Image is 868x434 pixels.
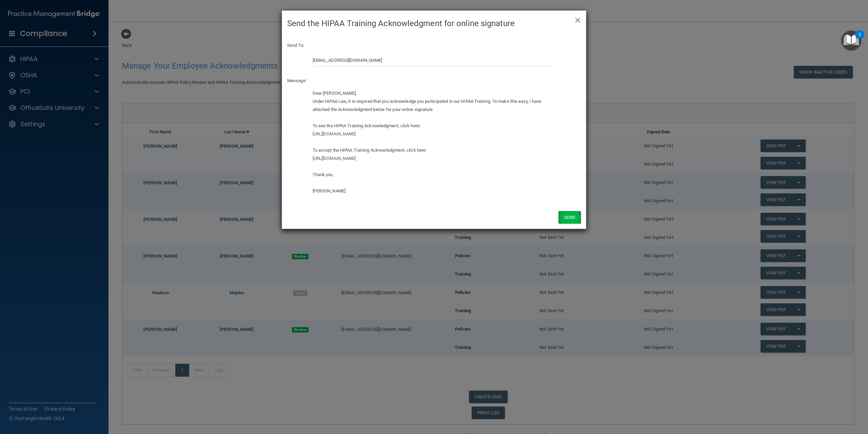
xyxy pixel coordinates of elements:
div: 2 [859,35,861,43]
a: [URL][DOMAIN_NAME] [313,131,356,136]
p: Send To: [287,41,581,50]
div: Dear [PERSON_NAME], Under HIPAA Law, it is required that you acknowledge you participated in our ... [313,89,556,195]
p: Message: [287,77,581,85]
input: Email Address [313,54,556,67]
h4: Send the HIPAA Training Acknowledgment for online signature [287,16,581,31]
button: Send [558,211,581,224]
span: × [575,13,581,26]
button: Open Resource Center, 2 new notifications [841,31,861,51]
a: [URL][DOMAIN_NAME] [313,156,356,161]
